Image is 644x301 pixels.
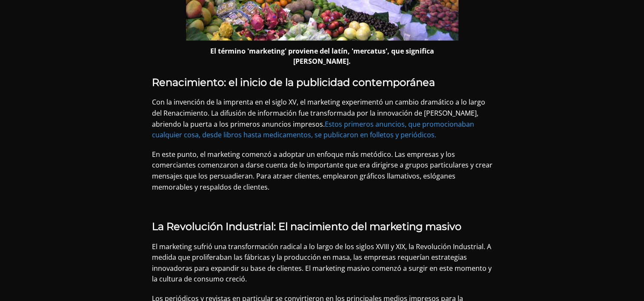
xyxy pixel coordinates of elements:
[152,77,492,89] h3: Renacimiento: el inicio de la publicidad contemporánea
[491,203,644,301] iframe: Chat Widget
[152,241,492,285] p: El marketing sufrió una transformación radical a lo largo de los siglos XVIII y XIX, la Revolució...
[152,149,492,193] p: En este punto, el marketing comenzó a adoptar un enfoque más metódico. Las empresas y los comerci...
[152,221,492,233] h3: La Revolución Industrial: El nacimiento del marketing masivo
[491,203,644,301] div: Widget de chat
[210,46,434,66] strong: El término 'marketing' proviene del latín, 'mercatus', que significa [PERSON_NAME].
[152,97,492,140] p: Con la invención de la imprenta en el siglo XV, el marketing experimentó un cambio dramático a lo...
